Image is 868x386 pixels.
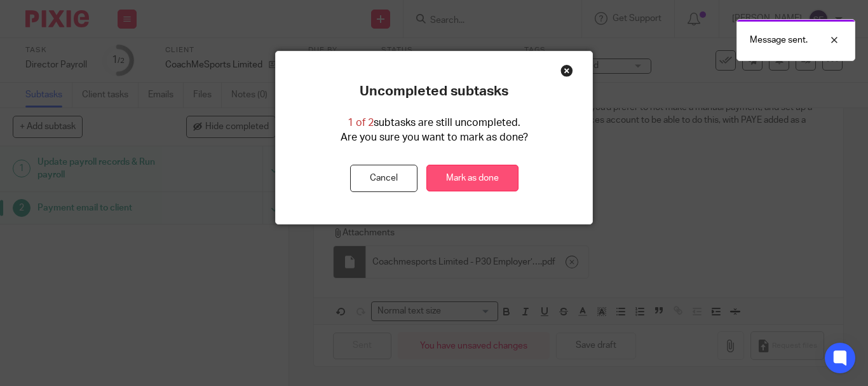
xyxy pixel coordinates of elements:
p: Are you sure you want to mark as done? [341,130,528,145]
a: Mark as done [426,165,519,192]
button: Cancel [350,165,417,192]
span: 1 of 2 [348,118,374,128]
p: Message sent. [750,34,808,46]
div: Close this dialog window [560,64,573,77]
p: subtasks are still uncompleted. [348,116,520,130]
p: Uncompleted subtasks [360,83,508,100]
